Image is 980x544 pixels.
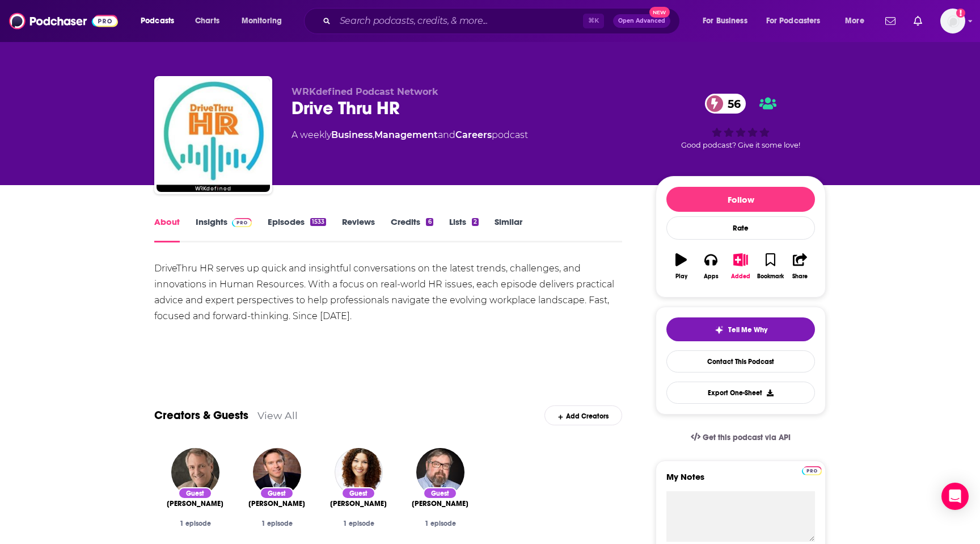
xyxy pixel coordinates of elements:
a: Reviews [342,216,375,242]
a: View All [257,409,298,421]
button: open menu [837,12,878,30]
span: For Business [703,13,747,29]
a: Kim Ades [330,499,387,508]
a: Business [331,129,373,140]
span: For Podcasters [766,13,821,29]
a: Credits6 [391,216,433,242]
button: Export One-Sheet [666,382,815,404]
a: Similar [495,216,522,242]
span: 56 [716,94,746,114]
a: Management [374,129,438,140]
span: Get this podcast via API [703,433,791,442]
span: Good podcast? Give it some love! [681,141,800,149]
a: Show notifications dropdown [909,11,927,31]
button: open menu [695,12,762,30]
a: Lists2 [449,216,479,242]
button: Follow [666,187,815,212]
img: Adrian Gostick [253,448,301,496]
button: Open AdvancedNew [613,14,670,28]
div: Guest [341,487,375,499]
img: Dave Ulrich [171,448,219,496]
a: Pro website [802,465,822,475]
div: Play [675,273,687,280]
div: Apps [704,273,719,280]
span: and [438,129,455,140]
a: Episodes1533 [268,216,326,242]
span: ⌘ K [583,14,604,28]
button: Share [785,246,815,287]
div: 56Good podcast? Give it some love! [656,86,826,157]
span: [PERSON_NAME] [412,499,468,508]
button: open menu [133,12,189,30]
div: 2 [472,218,479,226]
span: WRKdefined Podcast Network [292,86,438,97]
a: Show notifications dropdown [881,11,900,31]
a: Get this podcast via API [682,424,800,451]
div: Open Intercom Messenger [941,483,969,510]
div: A weekly podcast [292,128,528,142]
input: Search podcasts, credits, & more... [335,12,583,30]
a: Charts [188,12,226,30]
button: Play [666,246,696,287]
span: Tell Me Why [728,325,767,334]
a: Careers [455,129,492,140]
img: Jon Thurmond [416,448,464,496]
button: tell me why sparkleTell Me Why [666,317,815,341]
div: 1 episode [408,520,472,528]
button: open menu [234,12,297,30]
img: Podchaser Pro [802,466,822,475]
span: [PERSON_NAME] [167,499,223,508]
img: User Profile [940,9,965,34]
img: Kim Ades [335,448,383,496]
span: Charts [195,13,219,29]
a: Creators & Guests [154,408,248,422]
img: tell me why sparkle [715,325,724,334]
img: Drive Thru HR [157,78,270,192]
button: Apps [696,246,725,287]
a: 56 [705,94,746,114]
span: New [649,7,670,18]
span: , [373,129,374,140]
div: Guest [178,487,212,499]
label: My Notes [666,471,815,491]
span: More [845,13,864,29]
div: 1 episode [245,520,309,528]
a: Jon Thurmond [412,499,468,508]
span: Podcasts [141,13,174,29]
div: 1533 [310,218,326,226]
button: open menu [759,12,837,30]
button: Bookmark [755,246,785,287]
button: Added [726,246,755,287]
a: About [154,216,180,242]
img: Podchaser Pro [232,218,252,227]
div: DriveThru HR serves up quick and insightful conversations on the latest trends, challenges, and i... [154,261,622,324]
button: Show profile menu [940,9,965,34]
div: Added [731,273,750,280]
a: Adrian Gostick [248,499,305,508]
div: Rate [666,216,815,240]
span: Open Advanced [618,18,665,24]
a: Contact This Podcast [666,350,815,373]
span: Logged in as patiencebaldacci [940,9,965,34]
span: Monitoring [242,13,282,29]
div: Guest [260,487,294,499]
div: Bookmark [757,273,784,280]
div: Guest [423,487,457,499]
div: 1 episode [327,520,390,528]
a: InsightsPodchaser Pro [196,216,252,242]
span: [PERSON_NAME] [248,499,305,508]
div: 1 episode [163,520,227,528]
div: 6 [426,218,433,226]
div: Search podcasts, credits, & more... [315,8,691,34]
div: Share [792,273,808,280]
img: Podchaser - Follow, Share and Rate Podcasts [9,10,118,32]
a: Dave Ulrich [167,499,223,508]
span: [PERSON_NAME] [330,499,387,508]
div: Add Creators [544,405,622,425]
